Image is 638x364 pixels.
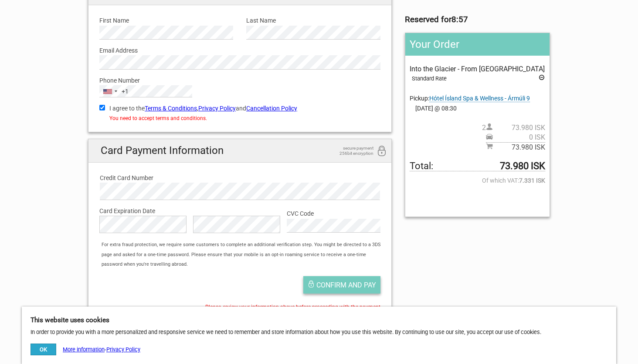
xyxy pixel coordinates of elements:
button: Selected country [100,86,129,97]
span: Pickup price [486,133,545,142]
span: Subtotal [486,142,545,152]
span: secure payment 256bit encryption [330,146,373,156]
div: - [31,344,140,355]
button: Confirm and pay [303,276,380,294]
strong: 73.980 ISK [500,161,545,171]
h3: Reserved for [405,15,550,24]
span: Total to be paid [410,161,545,171]
span: [DATE] @ 08:30 [410,104,545,113]
h2: Your Order [405,33,550,56]
label: Email Address [99,46,380,55]
a: Privacy Policy [106,346,140,353]
h2: Card Payment Information [88,139,391,162]
strong: 8:57 [451,15,468,24]
a: More information [63,346,105,353]
div: Standard Rate [412,74,545,83]
h5: This website uses cookies [31,315,607,325]
label: CVC Code [287,209,380,218]
div: You need to accept terms and conditions. [99,114,380,123]
label: Last Name [246,16,380,25]
p: We're away right now. Please check back later! [12,15,98,22]
label: First Name [99,16,233,25]
label: Credit Card Number [100,173,380,183]
strong: 7.331 ISK [519,176,545,185]
a: Terms & Conditions [145,105,197,112]
button: OK [31,344,56,355]
span: 73.980 ISK [493,123,545,133]
span: Pickup: [410,95,530,102]
button: Open LiveChat chat widget [100,13,111,24]
div: For extra fraud protection, we require some customers to complete an additional verification step... [97,240,391,269]
label: Phone Number [99,76,380,85]
a: Cancellation Policy [246,105,297,112]
span: 0 ISK [493,133,545,142]
div: +1 [122,87,129,96]
i: 256bit encryption [377,146,387,157]
span: Confirm and pay [316,281,376,289]
span: 2 person(s) [482,123,545,133]
span: Change pickup place [429,95,530,102]
span: Of which VAT: [410,176,545,185]
label: I agree to the , and [99,104,380,113]
label: Card Expiration Date [99,206,380,216]
span: Into the Glacier - From [GEOGRAPHIC_DATA] [410,65,545,73]
div: In order to provide you with a more personalized and responsive service we need to remember and s... [22,307,616,364]
div: Please, review your information above before proceeding with the payment. [93,302,387,312]
a: Privacy Policy [198,105,236,112]
span: 73.980 ISK [493,143,545,152]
